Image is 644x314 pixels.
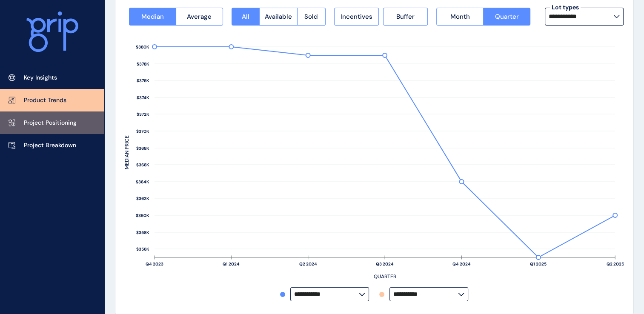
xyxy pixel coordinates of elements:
text: $366K [136,162,149,168]
button: Quarter [483,8,530,26]
text: Q1 2025 [530,261,547,267]
p: Project Breakdown [24,141,76,150]
button: Median [129,8,176,26]
text: Q2 2024 [299,261,317,267]
button: Sold [297,8,325,26]
text: $374K [137,95,149,100]
text: Q4 2023 [146,261,163,267]
text: $370K [136,128,149,134]
text: Q1 2024 [223,261,240,267]
text: $360K [136,213,149,218]
text: $368K [136,146,149,151]
span: Average [187,12,212,21]
text: Q4 2024 [452,261,471,267]
text: $356K [136,246,149,252]
text: $376K [137,78,149,83]
text: QUARTER [374,273,396,280]
span: Sold [304,12,318,21]
button: Available [259,8,297,26]
text: MEDIAN PRICE [123,135,130,169]
text: $378K [137,61,149,67]
button: Month [436,8,483,26]
text: $372K [137,111,149,117]
p: Product Trends [24,96,66,105]
text: Q3 2024 [376,261,394,267]
span: Month [450,12,470,21]
span: Quarter [495,12,519,21]
text: $358K [136,230,149,235]
text: $380K [136,44,149,50]
span: Median [141,12,164,21]
button: Incentives [334,8,379,26]
button: Buffer [383,8,428,26]
button: All [232,8,259,26]
label: Lot types [550,3,581,12]
p: Project Positioning [24,119,77,127]
span: Available [265,12,292,21]
text: Q2 2025 [607,261,624,267]
p: Key Insights [24,74,57,82]
span: All [242,12,249,21]
span: Buffer [396,12,415,21]
text: $362K [136,196,149,201]
button: Average [176,8,223,26]
span: Incentives [341,12,372,21]
text: $364K [136,179,149,185]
